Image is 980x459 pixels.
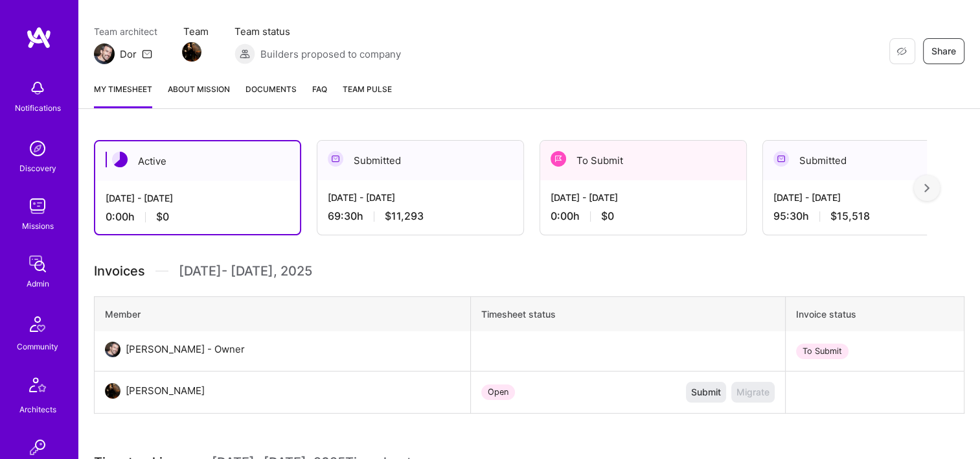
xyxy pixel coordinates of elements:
[773,209,959,223] div: 95:30 h
[95,141,300,181] div: Active
[385,209,424,223] span: $11,293
[796,344,849,359] div: To Submit
[470,297,785,332] th: Timesheet status
[155,261,168,281] img: Divider
[168,82,230,108] a: About Mission
[328,209,513,223] div: 69:30 h
[551,191,736,204] div: [DATE] - [DATE]
[106,210,290,224] div: 0:00 h
[343,82,392,108] a: Team Pulse
[94,261,145,281] span: Invoices
[19,161,56,175] div: Discovery
[481,384,515,400] div: Open
[931,45,956,58] span: Share
[551,151,566,167] img: To Submit
[142,49,152,59] i: icon Mail
[156,210,169,224] span: $0
[179,261,312,281] span: [DATE] - [DATE] , 2025
[112,152,128,167] img: Active
[120,47,137,61] div: Dor
[830,209,870,223] span: $15,518
[26,26,52,49] img: logo
[691,386,721,399] span: Submit
[245,82,297,96] span: Documents
[182,42,201,62] img: Team Member Avatar
[94,43,115,64] img: Team Architect
[923,38,964,64] button: Share
[551,209,736,223] div: 0:00 h
[785,297,964,332] th: Invoice status
[601,209,614,223] span: $0
[317,141,523,180] div: Submitted
[260,47,401,61] span: Builders proposed to company
[343,84,392,94] span: Team Pulse
[328,191,513,204] div: [DATE] - [DATE]
[540,141,746,180] div: To Submit
[234,25,401,38] span: Team status
[105,383,120,399] img: User Avatar
[95,297,471,332] th: Member
[126,342,245,357] div: [PERSON_NAME] - Owner
[105,342,120,357] img: User Avatar
[245,82,297,108] a: Documents
[328,151,343,167] img: Submitted
[17,340,58,353] div: Community
[126,383,205,399] div: [PERSON_NAME]
[22,309,53,340] img: Community
[15,101,61,115] div: Notifications
[896,46,907,56] i: icon EyeClosed
[686,382,726,403] button: Submit
[183,41,200,63] a: Team Member Avatar
[106,191,290,205] div: [DATE] - [DATE]
[22,219,54,233] div: Missions
[25,251,51,277] img: admin teamwork
[19,403,56,416] div: Architects
[94,25,157,38] span: Team architect
[312,82,327,108] a: FAQ
[773,191,959,204] div: [DATE] - [DATE]
[924,183,929,193] img: right
[773,151,789,167] img: Submitted
[183,25,209,38] span: Team
[25,135,51,161] img: discovery
[22,371,53,403] img: Architects
[763,141,969,180] div: Submitted
[234,43,255,64] img: Builders proposed to company
[25,193,51,219] img: teamwork
[27,277,49,290] div: Admin
[25,75,51,101] img: bell
[94,82,152,108] a: My timesheet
